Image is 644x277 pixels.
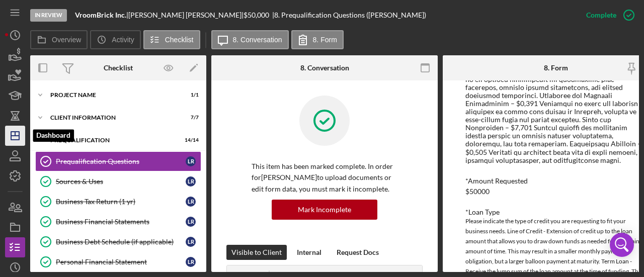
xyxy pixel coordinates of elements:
[128,11,244,19] div: [PERSON_NAME] [PERSON_NAME] |
[35,192,201,212] a: Business Tax Return (1 yr)LR
[56,177,186,186] div: Sources & Uses
[231,245,282,260] div: Visible to Client
[244,11,269,19] span: $50,000
[35,252,201,272] a: Personal Financial StatementLR
[56,157,186,165] div: Prequalification Questions
[181,92,199,98] div: 1 / 1
[544,64,568,72] div: 8. Form
[52,36,81,44] label: Overview
[576,5,639,25] button: Complete
[186,257,196,267] div: L R
[186,156,196,166] div: L R
[75,11,128,19] div: |
[90,30,140,49] button: Activity
[50,137,174,143] div: Prequalification
[586,5,616,25] div: Complete
[610,233,634,257] div: Open Intercom Messenger
[226,245,287,260] button: Visible to Client
[181,115,199,121] div: 7 / 7
[30,30,88,49] button: Overview
[292,245,327,260] button: Internal
[465,188,490,196] div: $50000
[165,36,194,44] label: Checklist
[56,198,186,206] div: Business Tax Return (1 yr)
[35,171,201,192] a: Sources & UsesLR
[298,200,351,220] div: Mark Incomplete
[186,197,196,207] div: L R
[112,36,134,44] label: Activity
[186,217,196,227] div: L R
[56,258,186,266] div: Personal Financial Statement
[75,11,126,19] b: VroomBrick Inc.
[297,245,321,260] div: Internal
[143,30,200,49] button: Checklist
[56,218,186,226] div: Business Financial Statements
[300,64,349,72] div: 8. Conversation
[272,11,426,19] div: | 8. Prequalification Questions ([PERSON_NAME])
[233,36,282,44] label: 8. Conversation
[332,245,384,260] button: Request Docs
[35,232,201,252] a: Business Debt Schedule (if applicable)LR
[181,137,199,143] div: 14 / 14
[30,9,67,22] div: In Review
[35,212,201,232] a: Business Financial StatementsLR
[186,237,196,247] div: L R
[56,238,186,246] div: Business Debt Schedule (if applicable)
[104,64,133,72] div: Checklist
[337,245,379,260] div: Request Docs
[211,30,289,49] button: 8. Conversation
[291,30,344,49] button: 8. Form
[252,161,397,195] p: This item has been marked complete. In order for [PERSON_NAME] to upload documents or edit form d...
[50,115,174,121] div: Client Information
[313,36,337,44] label: 8. Form
[50,92,174,98] div: Project Name
[186,176,196,187] div: L R
[35,151,201,171] a: Prequalification QuestionsLR
[272,200,377,220] button: Mark Incomplete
